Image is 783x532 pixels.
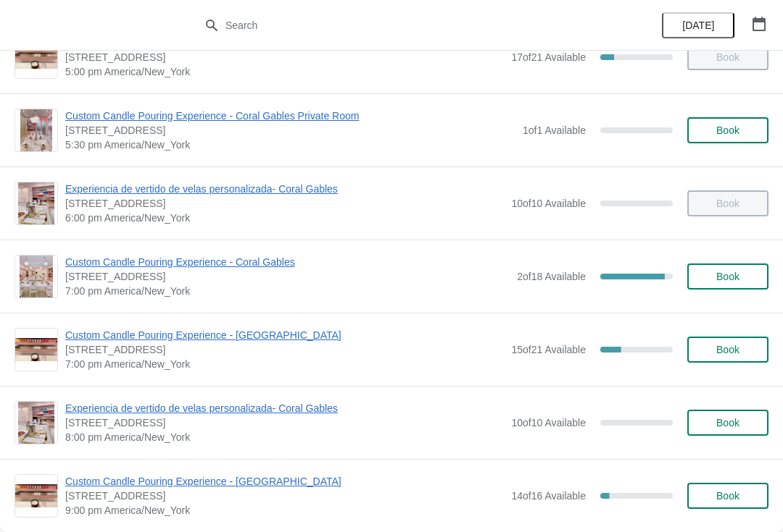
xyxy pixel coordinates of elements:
img: Experiencia de vertido de velas personalizada- Coral Gables | 154 Giralda Avenue, Coral Gables, F... [18,402,54,444]
span: Experiencia de vertido de velas personalizada- Coral Gables [65,182,504,196]
span: 5:30 pm America/New_York [65,138,515,152]
span: Book [716,417,739,428]
span: 6:00 pm America/New_York [65,211,504,225]
span: 14 of 16 Available [511,490,586,502]
span: 8:00 pm America/New_York [65,430,504,444]
span: [STREET_ADDRESS] [65,415,504,430]
span: [STREET_ADDRESS] [65,269,510,284]
button: Book [687,337,768,363]
span: Experiencia de vertido de velas personalizada- Coral Gables [65,401,504,415]
img: Custom Candle Pouring Experience - Fort Lauderdale | 914 East Las Olas Boulevard, Fort Lauderdale... [15,484,57,508]
span: 17 of 21 Available [511,51,586,63]
button: [DATE] [662,12,734,38]
span: 7:00 pm America/New_York [65,284,510,298]
span: 9:00 pm America/New_York [65,503,504,518]
span: Custom Candle Pouring Experience - Coral Gables [65,255,510,269]
span: [STREET_ADDRESS] [65,50,504,64]
span: Custom Candle Pouring Experience - [GEOGRAPHIC_DATA] [65,474,504,489]
span: [STREET_ADDRESS] [65,489,504,503]
button: Book [687,117,768,143]
span: [STREET_ADDRESS] [65,342,504,357]
span: Book [716,490,739,502]
span: [DATE] [682,20,714,31]
input: Search [225,12,587,38]
span: Custom Candle Pouring Experience - Coral Gables Private Room [65,109,515,123]
img: Custom Candle Pouring Experience - Coral Gables | 154 Giralda Avenue, Coral Gables, FL, USA | 7:0... [20,256,54,297]
img: Custom Candle Pouring Experience - Fort Lauderdale | 914 East Las Olas Boulevard, Fort Lauderdale... [15,46,57,69]
span: [STREET_ADDRESS] [65,123,515,138]
button: Book [687,483,768,509]
button: Book [687,263,768,290]
span: 15 of 21 Available [511,344,586,355]
span: [STREET_ADDRESS] [65,196,504,211]
span: Custom Candle Pouring Experience - [GEOGRAPHIC_DATA] [65,328,504,342]
img: Custom Candle Pouring Experience - Fort Lauderdale | 914 East Las Olas Boulevard, Fort Lauderdale... [15,338,57,362]
span: Book [716,344,739,355]
span: 7:00 pm America/New_York [65,357,504,371]
span: 1 of 1 Available [523,124,586,136]
span: Book [716,124,739,136]
span: 10 of 10 Available [511,417,586,428]
img: Custom Candle Pouring Experience - Coral Gables Private Room | 154 Giralda Avenue, Coral Gables, ... [20,109,52,151]
span: 2 of 18 Available [517,271,586,282]
span: Book [716,271,739,282]
span: 10 of 10 Available [511,198,586,209]
button: Book [687,410,768,436]
img: Experiencia de vertido de velas personalizada- Coral Gables | 154 Giralda Avenue, Coral Gables, F... [18,182,54,224]
span: 5:00 pm America/New_York [65,64,504,79]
